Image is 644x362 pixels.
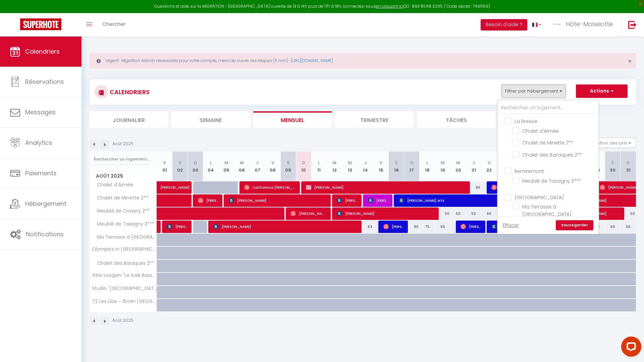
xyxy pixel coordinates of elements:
[271,160,274,166] abbr: V
[404,221,420,233] div: 80
[25,77,64,86] span: Réservations
[435,207,450,220] div: 50
[497,100,599,234] div: Filtrer par hébergement
[503,222,519,229] a: Effacer
[91,260,156,267] span: Chalet des Baraques 2**
[210,160,212,166] abbr: L
[621,221,636,233] div: 55
[94,153,153,165] input: Rechercher un logement...
[244,181,296,194] span: Catharinus [PERSON_NAME]
[628,58,632,64] button: Close
[373,152,389,181] th: 15
[410,160,414,166] abbr: D
[229,194,326,207] span: [PERSON_NAME]
[426,160,428,166] abbr: L
[224,160,228,166] abbr: M
[481,19,527,31] button: Besoin d'aide ?
[376,3,404,9] a: en cliquant ici
[628,20,637,29] img: logout
[250,152,265,181] th: 07
[461,220,481,233] span: [PERSON_NAME]
[90,111,168,128] li: Journalier
[160,178,191,190] span: [PERSON_NAME]
[91,247,158,252] span: Olympics in [GEOGRAPHIC_DATA] - Lumineux sur cour
[389,152,404,181] th: 16
[306,181,465,194] span: [PERSON_NAME]
[472,160,475,166] abbr: J
[163,160,166,166] abbr: V
[112,141,133,147] p: Août 2025
[91,207,151,215] span: Meublé de Crosery 2**
[253,111,332,128] li: Mensuel
[358,221,373,233] div: 63
[522,178,581,184] span: Meublé de Tassigny 3***
[627,160,630,166] abbr: D
[383,220,404,233] span: [PERSON_NAME]
[90,171,157,181] span: Août 2025
[379,160,382,166] abbr: V
[157,181,172,194] a: [PERSON_NAME]
[20,18,61,30] img: Super Booking
[368,194,388,207] span: [PERSON_NAME]
[616,334,644,362] iframe: LiveChat chat widget
[91,181,135,189] span: Chalet d'Aimée
[481,207,497,220] div: 60
[234,152,250,181] th: 06
[515,168,544,175] span: Remiremont
[342,152,358,181] th: 13
[450,207,466,220] div: 50
[108,84,150,100] h3: CALENDRIERS
[364,160,367,166] abbr: J
[256,160,259,166] abbr: J
[157,152,172,181] th: 01
[404,152,420,181] th: 17
[167,220,187,233] span: [PERSON_NAME]
[112,317,133,324] p: Août 2025
[576,84,628,98] button: Actions
[302,160,305,166] abbr: D
[395,160,398,166] abbr: S
[219,152,234,181] th: 05
[420,152,435,181] th: 18
[91,221,156,228] span: Meublé de Tassigny 3***
[26,230,64,238] span: Notifications
[522,152,582,158] span: Chalet des Baraques 2**
[335,111,414,128] li: Trimestre
[188,152,203,181] th: 03
[332,160,336,166] abbr: M
[91,299,158,304] span: T2 Les Lilas - 15min [GEOGRAPHIC_DATA]
[213,220,357,233] span: [PERSON_NAME]
[91,286,158,291] span: Studio "[GEOGRAPHIC_DATA]" - Combles aménagés
[265,152,280,181] th: 08
[178,160,181,166] abbr: S
[194,160,197,166] abbr: D
[491,181,527,194] span: [PERSON_NAME]
[466,207,481,220] div: 50
[171,111,250,128] li: Semaine
[556,220,593,230] a: Sauvegarder
[90,53,636,68] div: Urgent : Migration Airbnb nécessaire pour votre compte, merci de suivre ces étapes (5 min) -
[311,152,327,181] th: 11
[605,152,621,181] th: 30
[337,194,357,207] span: [PERSON_NAME]
[198,194,218,207] span: [PERSON_NAME]
[481,152,497,181] th: 22
[296,152,311,181] th: 10
[420,221,435,233] div: 75
[498,102,598,114] input: Rechercher un logement...
[25,169,57,177] span: Paiements
[291,58,333,63] a: [URL][DOMAIN_NAME]
[450,152,466,181] th: 20
[318,160,320,166] abbr: L
[337,207,434,220] span: [PERSON_NAME]
[203,152,219,181] th: 04
[25,199,66,208] span: Hébergement
[327,152,342,181] th: 12
[501,84,566,98] button: Filtrer par hébergement
[280,152,296,181] th: 09
[91,273,158,278] span: Gîte vosgien "Le Solé Bassurois"
[25,108,56,116] span: Messages
[605,221,621,233] div: 60
[102,20,125,27] span: Chercher
[628,57,632,65] span: ×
